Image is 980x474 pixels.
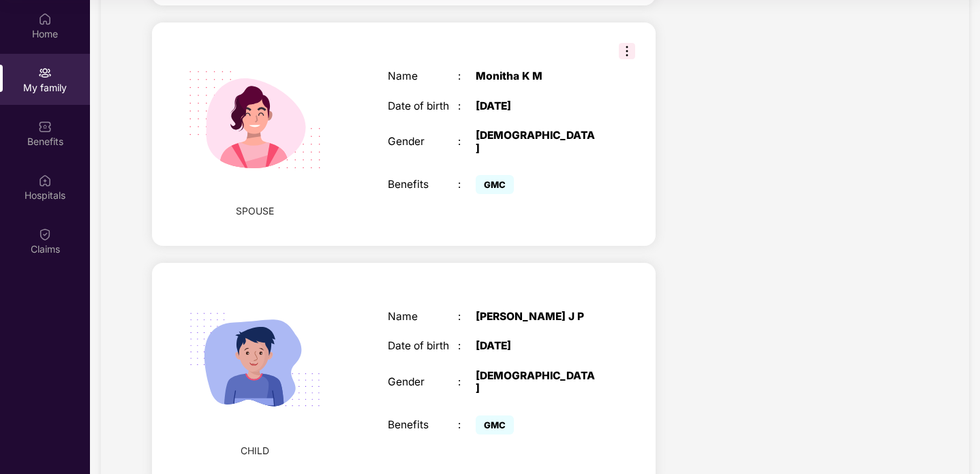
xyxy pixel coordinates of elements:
img: svg+xml;base64,PHN2ZyBpZD0iQmVuZWZpdHMiIHhtbG5zPSJodHRwOi8vd3d3LnczLm9yZy8yMDAwL3N2ZyIgd2lkdGg9Ij... [38,120,52,133]
img: svg+xml;base64,PHN2ZyBpZD0iSG9zcGl0YWxzIiB4bWxucz0iaHR0cDovL3d3dy53My5vcmcvMjAwMC9zdmciIHdpZHRoPS... [38,174,52,187]
div: [DATE] [476,100,598,112]
img: svg+xml;base64,PHN2ZyB4bWxucz0iaHR0cDovL3d3dy53My5vcmcvMjAwMC9zdmciIHdpZHRoPSIyMjQiIGhlaWdodD0iMT... [171,276,339,444]
div: : [458,70,476,82]
div: [PERSON_NAME] J P [476,311,598,323]
img: svg+xml;base64,PHN2ZyBpZD0iQ2xhaW0iIHhtbG5zPSJodHRwOi8vd3d3LnczLm9yZy8yMDAwL3N2ZyIgd2lkdGg9IjIwIi... [38,227,52,241]
span: GMC [476,415,514,434]
span: GMC [476,175,514,194]
div: [DEMOGRAPHIC_DATA] [476,370,598,395]
img: svg+xml;base64,PHN2ZyBpZD0iSG9tZSIgeG1sbnM9Imh0dHA6Ly93d3cudzMub3JnLzIwMDAvc3ZnIiB3aWR0aD0iMjAiIG... [38,12,52,26]
div: [DEMOGRAPHIC_DATA] [476,129,598,155]
div: [DATE] [476,340,598,352]
div: Gender [388,376,458,388]
div: : [458,178,476,191]
img: svg+xml;base64,PHN2ZyB3aWR0aD0iMzIiIGhlaWdodD0iMzIiIHZpZXdCb3g9IjAgMCAzMiAzMiIgZmlsbD0ibm9uZSIgeG... [619,43,635,59]
div: Date of birth [388,340,458,352]
div: : [458,340,476,352]
div: Name [388,311,458,323]
div: Monitha K M [476,70,598,82]
img: svg+xml;base64,PHN2ZyB3aWR0aD0iMjAiIGhlaWdodD0iMjAiIHZpZXdCb3g9IjAgMCAyMCAyMCIgZmlsbD0ibm9uZSIgeG... [38,66,52,80]
div: Benefits [388,419,458,431]
span: CHILD [241,443,269,458]
div: Date of birth [388,100,458,112]
div: Benefits [388,178,458,191]
span: SPOUSE [236,204,274,219]
img: svg+xml;base64,PHN2ZyB4bWxucz0iaHR0cDovL3d3dy53My5vcmcvMjAwMC9zdmciIHdpZHRoPSIyMjQiIGhlaWdodD0iMT... [171,36,339,204]
div: Gender [388,136,458,148]
div: Name [388,70,458,82]
div: : [458,376,476,388]
div: : [458,419,476,431]
div: : [458,100,476,112]
div: : [458,311,476,323]
div: : [458,136,476,148]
